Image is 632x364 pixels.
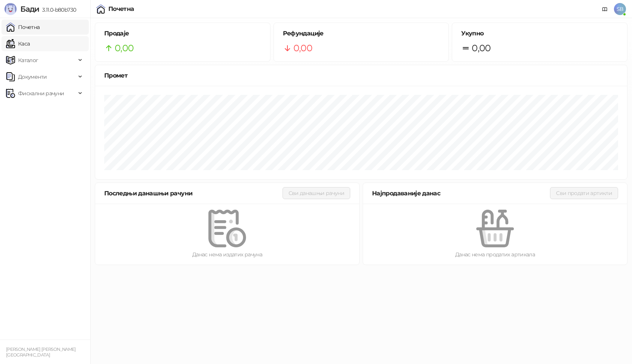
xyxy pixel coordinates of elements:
[18,69,47,84] span: Документи
[6,20,40,35] a: Почетна
[18,86,64,101] span: Фискални рачуни
[599,3,611,15] a: Документација
[6,36,30,51] a: Каса
[39,6,76,13] span: 3.11.0-b80b730
[104,71,618,80] div: Промет
[104,189,283,198] div: Последњи данашњи рачуни
[20,5,39,14] span: Бади
[5,3,17,15] img: Logo
[614,3,626,15] span: SB
[115,41,134,55] span: 0,00
[461,29,618,38] h5: Укупно
[375,250,615,259] div: Данас нема продатих артикала
[283,187,350,199] button: Сви данашњи рачуни
[18,53,38,68] span: Каталог
[472,41,491,55] span: 0,00
[107,250,347,259] div: Данас нема издатих рачуна
[6,347,76,358] small: [PERSON_NAME] [PERSON_NAME] [GEOGRAPHIC_DATA]
[293,41,312,55] span: 0,00
[550,187,618,199] button: Сви продати артикли
[283,29,440,38] h5: Рефундације
[372,189,550,198] div: Најпродаваније данас
[108,6,134,12] div: Почетна
[104,29,261,38] h5: Продаје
